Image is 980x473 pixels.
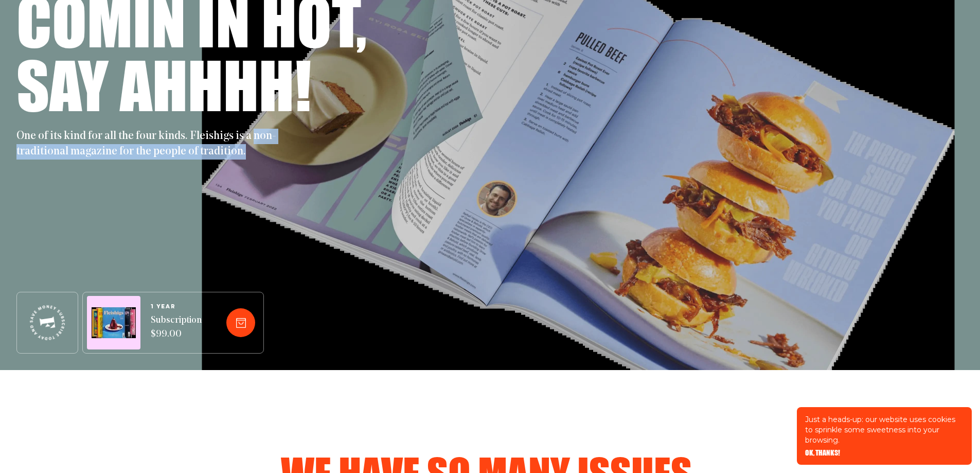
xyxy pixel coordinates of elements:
[151,304,202,310] span: 1 YEAR
[805,449,840,457] button: OK, THANKS!
[16,52,311,116] h1: Say ahhhh!
[805,414,964,445] p: Just a heads-up: our website uses cookies to sprinkle some sweetness into your browsing.
[16,129,284,160] p: One of its kind for all the four kinds. Fleishigs is a non-traditional magazine for the people of...
[151,314,202,342] span: Subscription $99.00
[151,304,202,342] a: 1 YEARSubscription $99.00
[92,307,136,339] img: Magazines image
